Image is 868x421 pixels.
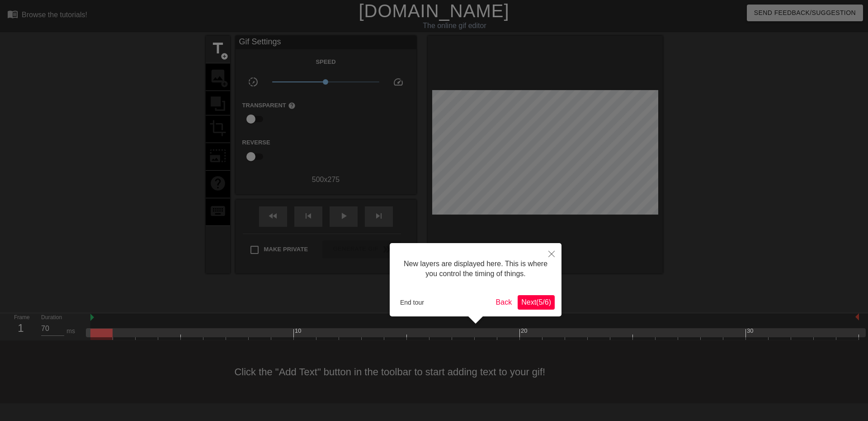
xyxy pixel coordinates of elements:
[492,295,516,310] button: Back
[542,243,561,264] button: Close
[396,250,555,288] div: New layers are displayed here. This is where you control the timing of things.
[521,298,551,306] span: Next ( 5 / 6 )
[518,295,555,310] button: Next
[396,296,428,309] button: End tour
